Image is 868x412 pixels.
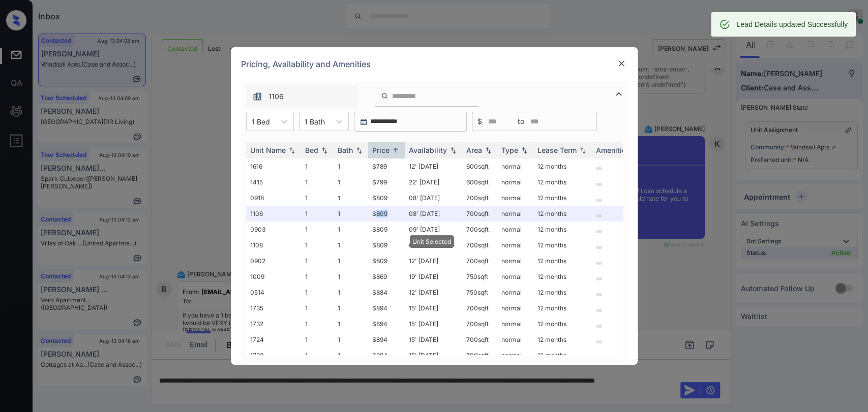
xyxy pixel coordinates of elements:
td: 1 [301,206,334,221]
td: 1 [334,221,368,237]
td: $894 [368,332,405,347]
td: 12 months [533,300,592,316]
img: sorting [391,146,401,154]
td: 09' [DATE] [405,221,462,237]
div: Availability [409,146,447,154]
td: 08' [DATE] [405,237,462,253]
div: Lead Details updated Successfully [736,15,848,34]
td: normal [497,221,533,237]
td: 08' [DATE] [405,206,462,221]
td: normal [497,237,533,253]
td: 12 months [533,332,592,347]
td: 1108 [246,237,301,253]
td: 12 months [533,159,592,174]
td: 700 sqft [462,300,497,316]
td: 1 [334,284,368,300]
td: 19' [DATE] [405,269,462,284]
td: normal [497,316,533,332]
td: $884 [368,284,405,300]
td: 700 sqft [462,190,497,206]
td: 750 sqft [462,269,497,284]
td: normal [497,190,533,206]
img: icon-zuma [381,91,388,101]
td: 700 sqft [462,316,497,332]
td: 700 sqft [462,332,497,347]
td: 700 sqft [462,206,497,221]
td: 1 [334,316,368,332]
img: sorting [319,147,330,154]
td: 1732 [246,316,301,332]
div: Bath [338,146,353,154]
td: 1 [334,237,368,253]
td: 1 [301,284,334,300]
td: 1 [301,347,334,363]
td: 1 [334,190,368,206]
td: 750 sqft [462,284,497,300]
td: 1735 [246,300,301,316]
td: $799 [368,174,405,190]
td: 12 months [533,253,592,269]
span: $ [477,116,482,127]
td: normal [497,174,533,190]
td: 1 [301,332,334,347]
td: 1 [301,253,334,269]
img: sorting [578,147,588,154]
td: 12' [DATE] [405,253,462,269]
td: 700 sqft [462,221,497,237]
td: 1 [301,300,334,316]
span: to [518,116,524,127]
td: 15' [DATE] [405,300,462,316]
td: normal [497,300,533,316]
td: 1 [334,253,368,269]
td: 0902 [246,253,301,269]
td: normal [497,332,533,347]
td: 1106 [246,206,301,221]
td: normal [497,206,533,221]
td: $869 [368,269,405,284]
td: 1616 [246,159,301,174]
td: 1 [334,174,368,190]
img: icon-zuma [613,88,625,100]
td: 1 [301,237,334,253]
td: $894 [368,300,405,316]
div: Type [501,146,518,154]
td: 1 [334,159,368,174]
td: 1 [301,316,334,332]
div: Lease Term [537,146,577,154]
td: 1 [334,300,368,316]
td: $809 [368,221,405,237]
td: 1415 [246,174,301,190]
img: sorting [483,147,493,154]
td: 1009 [246,269,301,284]
div: Price [372,146,390,154]
td: normal [497,269,533,284]
td: 1 [334,347,368,363]
td: 15' [DATE] [405,316,462,332]
td: 600 sqft [462,159,497,174]
td: 600 sqft [462,174,497,190]
td: 12 months [533,316,592,332]
td: 1 [301,221,334,237]
td: 12 months [533,269,592,284]
div: Area [466,146,482,154]
img: icon-zuma [252,91,262,102]
td: 0918 [246,190,301,206]
td: $894 [368,316,405,332]
td: 12 months [533,237,592,253]
td: 1 [334,206,368,221]
td: 1722 [246,347,301,363]
td: 0514 [246,284,301,300]
img: sorting [519,147,529,154]
div: Bed [305,146,318,154]
td: 1 [334,269,368,284]
td: 0903 [246,221,301,237]
td: $789 [368,159,405,174]
td: 700 sqft [462,347,497,363]
img: sorting [448,147,458,154]
td: $894 [368,347,405,363]
td: normal [497,284,533,300]
td: 15' [DATE] [405,347,462,363]
td: 12 months [533,190,592,206]
td: 1724 [246,332,301,347]
td: 12' [DATE] [405,284,462,300]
